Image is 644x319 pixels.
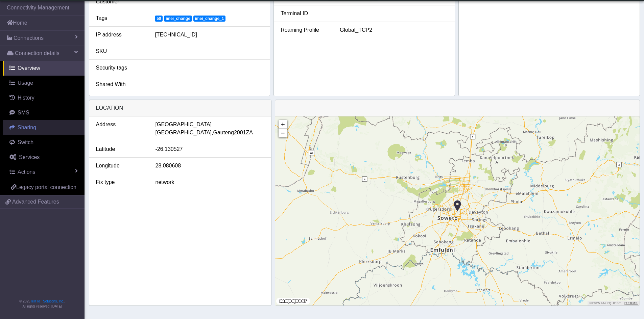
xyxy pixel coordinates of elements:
[91,162,150,170] div: Longitude
[3,76,85,90] a: Usage
[91,31,150,39] div: IP address
[335,26,453,34] div: Global_TCP2
[18,110,29,115] span: SMS
[279,120,287,129] a: Zoom in
[588,301,639,305] div: ©2025 MapQuest, |
[164,16,192,22] span: imei_change
[276,26,335,34] div: Roaming Profile
[30,299,64,303] a: Telit IoT Solutions, Inc.
[91,80,150,88] div: Shared With
[193,16,226,22] span: imei_change_1
[3,135,85,150] a: Switch
[213,129,234,137] span: Gauteng
[18,139,33,145] span: Switch
[18,95,34,101] span: History
[91,14,150,22] div: Tags
[3,61,85,76] a: Overview
[3,150,85,165] a: Services
[91,64,150,72] div: Security tags
[3,165,85,180] a: Actions
[156,121,212,129] span: [GEOGRAPHIC_DATA]
[246,129,253,137] span: ZA
[156,129,213,137] span: [GEOGRAPHIC_DATA],
[14,34,44,42] span: Connections
[19,154,40,160] span: Services
[18,65,40,71] span: Overview
[150,145,269,153] div: -26.130527
[150,31,268,39] div: [TECHNICAL_ID]
[155,16,163,22] span: 50
[16,184,76,190] span: Legacy portal connection
[279,129,287,137] a: Zoom out
[150,178,269,186] div: network
[91,47,150,55] div: SKU
[89,100,271,116] div: LOCATION
[276,9,335,18] div: Terminal ID
[3,120,85,135] a: Sharing
[91,121,150,137] div: Address
[91,145,150,153] div: Latitude
[625,301,638,305] a: Terms
[18,125,36,130] span: Sharing
[3,105,85,120] a: SMS
[18,80,33,86] span: Usage
[150,162,269,170] div: 28.080608
[234,129,246,137] span: 2001
[3,90,85,105] a: History
[91,178,150,186] div: Fix type
[15,49,59,57] span: Connection details
[18,169,35,175] span: Actions
[12,198,59,206] span: Advanced Features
